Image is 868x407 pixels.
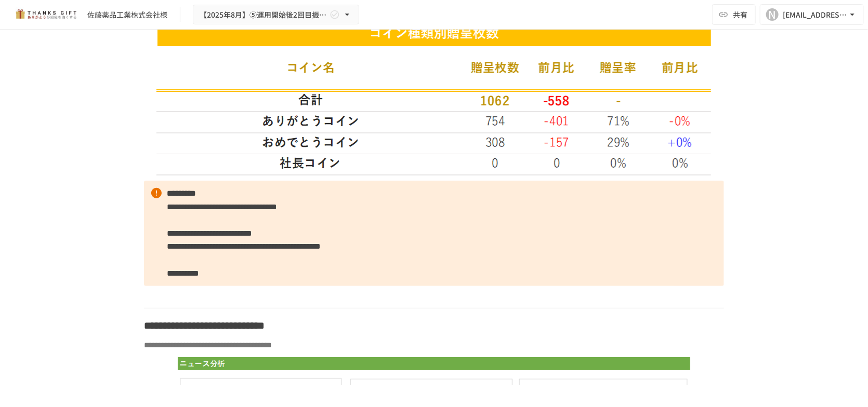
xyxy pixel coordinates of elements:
[712,4,756,25] button: 共有
[783,8,847,21] div: [EMAIL_ADDRESS][DOMAIN_NAME]
[193,5,359,25] button: 【2025年8月】⑤運用開始後2回目振り返りMTG
[733,9,747,20] span: 共有
[766,8,779,21] div: N
[760,4,864,25] button: N[EMAIL_ADDRESS][DOMAIN_NAME]
[87,9,167,20] div: 佐藤薬品工業株式会社様
[156,22,712,176] img: MFyZAqLPlD6CIKUn7UmMIkDGvHlITQU78FXgmpF00EU
[200,8,327,21] span: 【2025年8月】⑤運用開始後2回目振り返りMTG
[12,6,79,23] img: mMP1OxWUAhQbsRWCurg7vIHe5HqDpP7qZo7fRoNLXQh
